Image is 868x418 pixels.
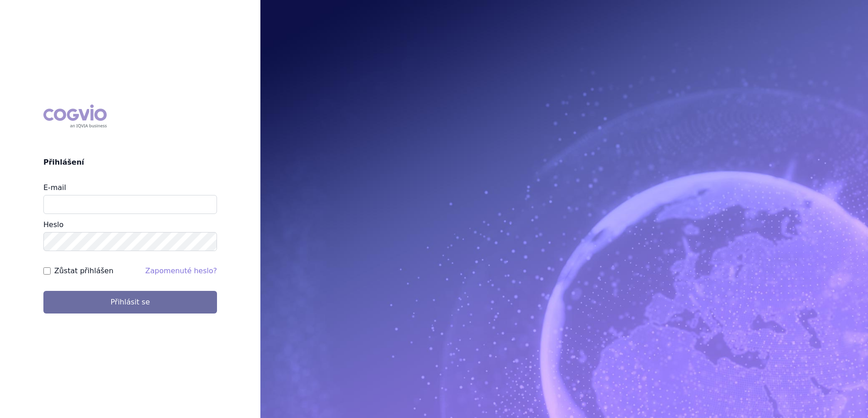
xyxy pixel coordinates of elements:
label: Heslo [43,220,63,229]
label: E-mail [43,183,66,192]
a: Zapomenuté heslo? [145,266,217,275]
h2: Přihlášení [43,157,217,168]
div: COGVIO [43,104,107,128]
button: Přihlásit se [43,291,217,313]
label: Zůstat přihlášen [54,266,113,276]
